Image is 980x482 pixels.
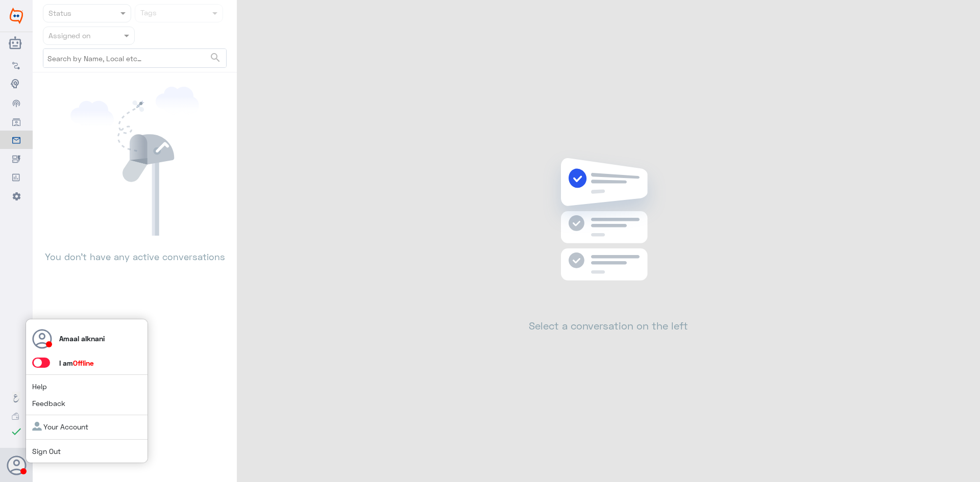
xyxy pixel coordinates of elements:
[10,8,23,24] img: Widebot Logo
[529,319,688,332] h2: Select a conversation on the left
[32,399,65,408] a: Feedback
[209,49,222,66] button: search
[73,359,94,367] span: Offline
[43,236,227,264] p: You don’t have any active conversations
[10,425,22,438] i: check
[59,359,94,367] span: I am
[32,447,61,455] a: Sign Out
[43,49,226,67] input: Search by Name, Local etc…
[59,333,105,344] p: Amaal alknani
[209,52,222,64] span: search
[32,422,88,431] a: Your Account
[7,455,26,475] button: Avatar
[32,382,47,391] a: Help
